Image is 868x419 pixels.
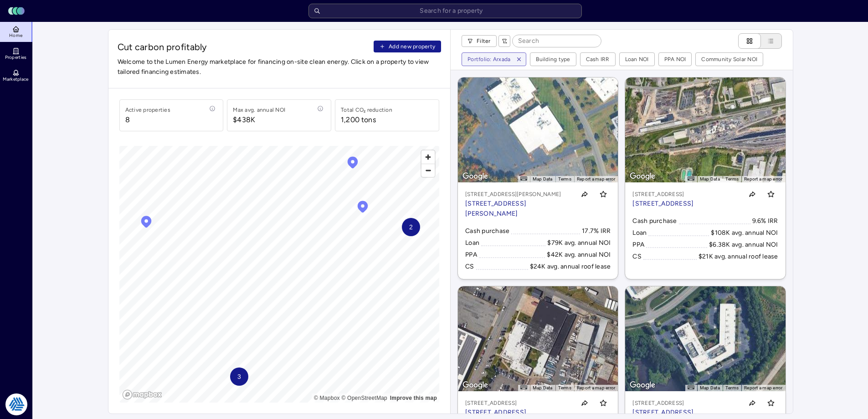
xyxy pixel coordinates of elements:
[125,114,170,125] span: 8
[458,78,618,279] a: Map[STREET_ADDRESS][PERSON_NAME][STREET_ADDRESS][PERSON_NAME]Toggle favoriteCash purchase17.7% IR...
[632,228,647,238] div: Loan
[465,398,526,408] p: [STREET_ADDRESS]
[233,114,285,125] span: $438K
[465,190,571,199] p: [STREET_ADDRESS][PERSON_NAME]
[346,155,360,172] div: Map marker
[139,215,153,231] div: Map marker
[477,36,491,46] span: Filter
[632,199,693,209] p: [STREET_ADDRESS]
[402,218,420,236] div: Map marker
[465,408,526,418] p: [STREET_ADDRESS]
[421,164,435,177] button: Zoom out
[467,55,510,64] div: Portfolio: Arxada
[711,228,778,238] div: $108K avg. annual NOI
[664,55,686,64] div: PPA NOI
[409,222,412,232] span: 2
[530,53,575,66] button: Building type
[625,55,649,64] div: Loan NOI
[390,395,437,401] a: Map feedback
[536,55,570,64] div: Building type
[620,53,654,66] button: Loan NOI
[421,150,435,164] button: Zoom in
[596,396,611,410] button: Toggle favorite
[118,57,442,77] span: Welcome to the Lumen Energy marketplace for financing on-site clean energy. Click on a property t...
[752,216,778,226] div: 9.6% IRR
[752,33,782,49] button: List view
[341,114,376,125] div: 1,200 tons
[632,216,677,226] div: Cash purchase
[764,187,778,202] button: Toggle favorite
[632,240,644,250] div: PPA
[738,33,761,49] button: Cards view
[462,35,497,47] button: Filter
[314,395,340,401] a: Mapbox
[547,250,611,260] div: $42K avg. annual NOI
[530,262,611,272] div: $24K avg. annual roof lease
[118,41,370,53] span: Cut carbon profitably
[3,77,28,82] span: Marketplace
[586,55,610,64] div: Cash IRR
[5,55,27,60] span: Properties
[462,53,512,66] button: Portfolio: Arxada
[119,146,440,403] canvas: Map
[465,238,479,248] div: Loan
[632,190,693,199] p: [STREET_ADDRESS]
[632,408,693,418] p: [STREET_ADDRESS]
[341,105,392,114] div: Total CO₂ reduction
[632,398,693,408] p: [STREET_ADDRESS]
[356,200,370,216] div: Map marker
[764,396,778,410] button: Toggle favorite
[341,395,387,401] a: OpenStreetMap
[596,187,611,202] button: Toggle favorite
[547,238,611,248] div: $79K avg. annual NOI
[465,199,571,219] p: [STREET_ADDRESS][PERSON_NAME]
[9,33,22,38] span: Home
[465,250,477,260] div: PPA
[5,393,27,415] img: Tradition Energy
[465,262,474,272] div: CS
[582,226,611,236] div: 17.7% IRR
[699,252,778,262] div: $21K avg. annual roof lease
[308,4,582,18] input: Search for a property
[389,42,435,51] span: Add new property
[122,389,162,400] a: Mapbox logo
[632,252,642,262] div: CS
[374,41,441,52] button: Add new property
[625,78,785,279] a: Map[STREET_ADDRESS][STREET_ADDRESS]Toggle favoriteCash purchase9.6% IRRLoan$108K avg. annual NOIP...
[701,55,757,64] div: Community Solar NOI
[125,105,170,114] div: Active properties
[465,226,509,236] div: Cash purchase
[513,35,601,47] input: Search
[230,367,248,386] div: Map marker
[709,240,778,250] div: $6.38K avg. annual NOI
[580,53,615,66] button: Cash IRR
[237,372,241,382] span: 3
[696,53,763,66] button: Community Solar NOI
[233,105,285,114] div: Max avg. annual NOI
[659,53,692,66] button: PPA NOI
